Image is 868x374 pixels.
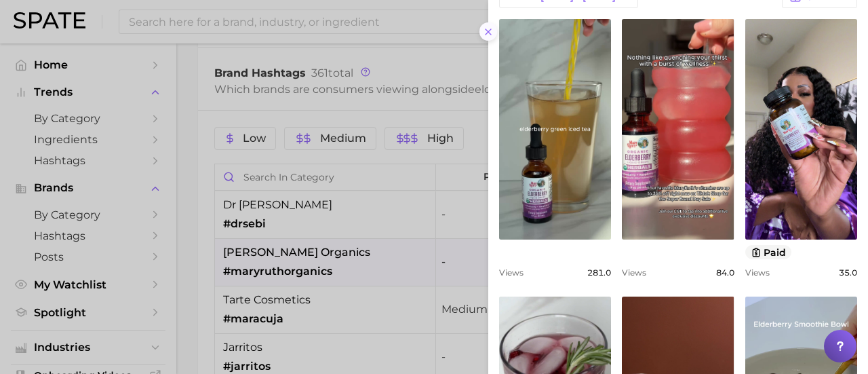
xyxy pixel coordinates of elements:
[587,267,611,278] span: 281.0
[499,267,524,278] span: Views
[839,267,857,278] span: 35.0
[745,245,792,259] button: paid
[745,267,770,278] span: Views
[622,267,646,278] span: Views
[716,267,734,278] span: 84.0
